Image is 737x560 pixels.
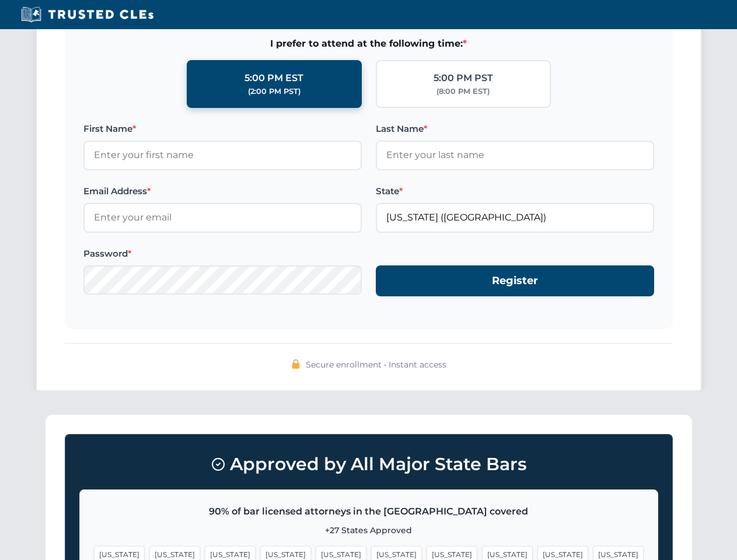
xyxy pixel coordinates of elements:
[376,122,654,136] label: Last Name
[376,184,654,198] label: State
[94,524,644,537] p: +27 States Approved
[244,71,303,86] div: 5:00 PM EST
[376,203,654,232] input: Florida (FL)
[376,265,654,296] button: Register
[83,203,362,232] input: Enter your email
[79,449,658,480] h3: Approved by All Major State Bars
[83,247,362,261] label: Password
[18,6,157,23] img: Trusted CLEs
[83,141,362,170] input: Enter your first name
[376,141,654,170] input: Enter your last name
[83,36,654,51] span: I prefer to attend at the following time:
[436,86,490,97] div: (8:00 PM EST)
[291,359,301,369] img: 🔒
[434,71,493,86] div: 5:00 PM PST
[248,86,301,97] div: (2:00 PM PST)
[83,122,362,136] label: First Name
[94,504,644,519] p: 90% of bar licensed attorneys in the [GEOGRAPHIC_DATA] covered
[306,358,446,371] span: Secure enrollment • Instant access
[83,184,362,198] label: Email Address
